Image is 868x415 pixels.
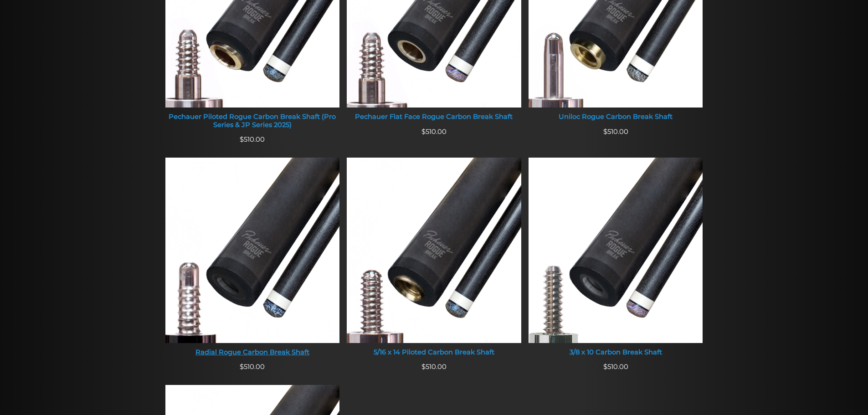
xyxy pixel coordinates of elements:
span: 510.00 [603,363,628,371]
span: 510.00 [421,128,447,136]
div: 3/8 x 10 Carbon Break Shaft [529,348,703,357]
div: Pechauer Piloted Rogue Carbon Break Shaft (Pro Series & JP Series 2025) [165,113,340,129]
div: Uniloc Rogue Carbon Break Shaft [529,113,703,121]
span: $ [240,135,244,143]
a: Radial Rogue Carbon Break Shaft Radial Rogue Carbon Break Shaft [165,158,340,362]
span: 510.00 [421,363,447,371]
span: $ [603,128,607,136]
span: 510.00 [603,128,628,136]
img: Radial Rogue Carbon Break Shaft [165,158,340,343]
span: $ [421,128,426,136]
div: 5/16 x 14 Piloted Carbon Break Shaft [347,348,521,357]
div: Radial Rogue Carbon Break Shaft [165,348,340,357]
span: $ [421,363,426,371]
a: 5/16 x 14 Piloted Carbon Break Shaft 5/16 x 14 Piloted Carbon Break Shaft [347,158,521,362]
span: $ [240,363,244,371]
div: Pechauer Flat Face Rogue Carbon Break Shaft [347,113,521,121]
span: 510.00 [240,135,265,143]
span: $ [603,363,607,371]
a: 3/8 x 10 Carbon Break Shaft 3/8 x 10 Carbon Break Shaft [529,158,703,362]
img: 5/16 x 14 Piloted Carbon Break Shaft [347,158,521,343]
img: 3/8 x 10 Carbon Break Shaft [529,158,703,343]
span: 510.00 [240,363,265,371]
